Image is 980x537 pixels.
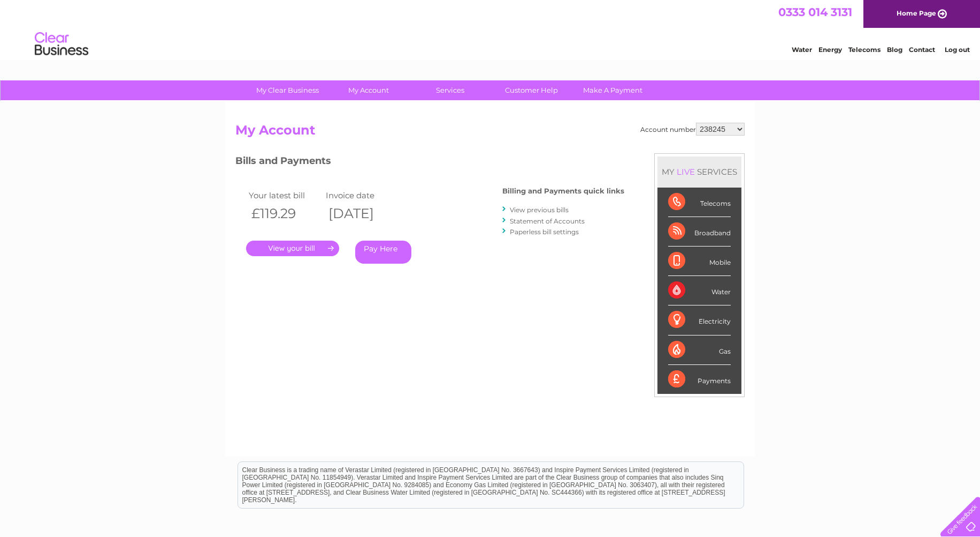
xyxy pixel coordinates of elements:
[510,228,579,236] a: Paperless bill settings
[657,156,741,187] div: MY SERVICES
[246,188,323,203] td: Your latest bill
[945,46,970,54] a: Log out
[848,46,881,54] a: Telecoms
[235,153,624,172] h3: Bills and Payments
[238,6,744,52] div: Clear Business is a trading name of Verastar Limited (registered in [GEOGRAPHIC_DATA] No. 3667643...
[675,167,697,177] div: LIVE
[34,28,89,61] img: logo.png
[640,123,745,136] div: Account number
[487,80,576,100] a: Customer Help
[668,247,731,276] div: Mobile
[668,188,731,217] div: Telecoms
[502,187,624,195] h4: Billing and Payments quick links
[887,46,902,54] a: Blog
[243,80,332,100] a: My Clear Business
[818,46,842,54] a: Energy
[668,276,731,305] div: Water
[246,203,323,225] th: £119.29
[909,46,935,54] a: Contact
[323,188,400,203] td: Invoice date
[406,80,494,100] a: Services
[792,46,812,54] a: Water
[323,203,400,225] th: [DATE]
[246,241,339,256] a: .
[510,217,585,225] a: Statement of Accounts
[668,335,731,365] div: Gas
[778,5,852,19] a: 0333 014 3131
[510,206,569,214] a: View previous bills
[355,241,411,264] a: Pay Here
[235,123,745,143] h2: My Account
[668,365,731,394] div: Payments
[668,305,731,335] div: Electricity
[569,80,657,100] a: Make A Payment
[668,217,731,247] div: Broadband
[325,80,413,100] a: My Account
